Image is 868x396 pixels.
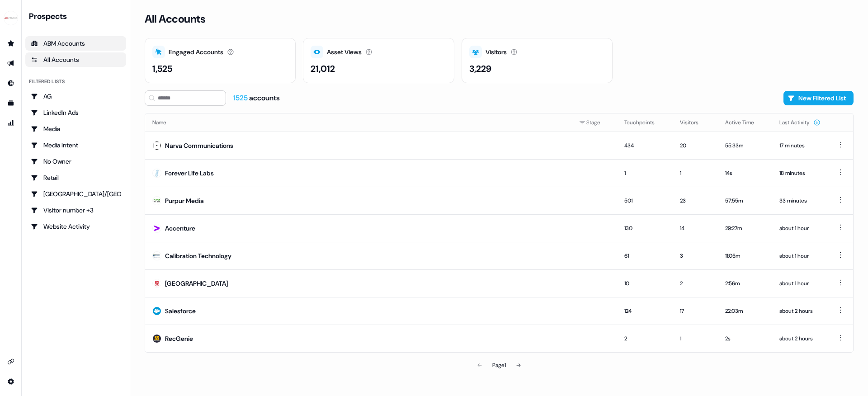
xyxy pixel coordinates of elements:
div: 33 minutes [779,196,821,205]
a: Go to outbound experience [4,56,18,71]
div: about 1 hour [779,279,821,288]
div: about 1 hour [779,251,821,260]
div: ABM Accounts [31,39,121,48]
span: 1525 [233,93,249,103]
div: 10 [624,279,665,288]
div: 124 [624,306,665,316]
div: Forever Life Labs [165,169,214,178]
div: 57:55m [725,196,765,205]
div: 21,012 [311,62,335,75]
div: 11:05m [725,251,765,260]
div: [GEOGRAPHIC_DATA]/[GEOGRAPHIC_DATA] [31,189,121,198]
div: 2:56m [725,279,765,288]
div: 1 [680,169,711,178]
div: 61 [624,251,665,260]
button: Touchpoints [624,114,665,131]
div: 55:33m [725,141,765,150]
a: All accounts [25,52,126,67]
a: Go to AG [25,89,126,104]
div: Website Activity [31,222,121,231]
a: Go to LinkedIn Ads [25,105,126,120]
a: Go to integrations [4,374,18,389]
button: Last Activity [779,114,821,131]
div: No Owner [31,157,121,166]
div: about 2 hours [779,334,821,343]
a: Go to Media Intent [25,138,126,152]
div: Filtered lists [29,78,65,85]
div: Page 1 [492,361,506,370]
div: 434 [624,141,665,150]
a: Go to Visitor number +3 [25,203,126,217]
div: 130 [624,224,665,233]
div: 1 [680,334,711,343]
a: Go to Media [25,122,126,136]
div: RecGenie [165,334,193,343]
a: Go to integrations [4,354,18,369]
div: LinkedIn Ads [31,108,121,117]
div: 1 [624,169,665,178]
h3: All Accounts [145,12,205,26]
div: 2 [624,334,665,343]
a: Go to Website Activity [25,219,126,234]
div: 14 [680,224,711,233]
div: 501 [624,196,665,205]
div: 2 [680,279,711,288]
a: Go to USA/Canada [25,187,126,201]
div: 3 [680,251,711,260]
a: Go to No Owner [25,154,126,169]
div: Visitor number +3 [31,206,121,215]
div: 2s [725,334,765,343]
div: 1,525 [152,62,172,75]
div: Prospects [29,11,126,22]
button: Visitors [680,114,709,131]
div: [GEOGRAPHIC_DATA] [165,279,228,288]
th: Name [145,113,572,132]
a: Go to Inbound [4,76,18,90]
div: 14s [725,169,765,178]
div: Salesforce [165,306,196,316]
div: Asset Views [327,47,362,57]
div: Stage [579,118,610,127]
div: 18 minutes [779,169,821,178]
div: 29:27m [725,224,765,233]
div: Calibration Technology [165,251,231,260]
div: 23 [680,196,711,205]
div: Engaged Accounts [169,47,223,57]
div: about 2 hours [779,306,821,316]
a: Go to attribution [4,116,18,130]
div: AG [31,92,121,101]
div: 17 minutes [779,141,821,150]
div: Visitors [486,47,507,57]
div: Purpur Media [165,196,204,205]
div: 20 [680,141,711,150]
div: Media [31,124,121,133]
a: Go to Retail [25,170,126,185]
div: 3,229 [469,62,491,75]
button: Active Time [725,114,765,131]
div: accounts [233,93,280,103]
a: ABM Accounts [25,36,126,51]
div: 22:03m [725,306,765,316]
button: New Filtered List [783,91,854,105]
div: about 1 hour [779,224,821,233]
div: 17 [680,306,711,316]
a: Go to prospects [4,36,18,51]
div: All Accounts [31,55,121,64]
a: Go to templates [4,96,18,110]
div: Accenture [165,224,195,233]
div: Media Intent [31,141,121,150]
div: Retail [31,173,121,182]
div: Narva Communications [165,141,233,150]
